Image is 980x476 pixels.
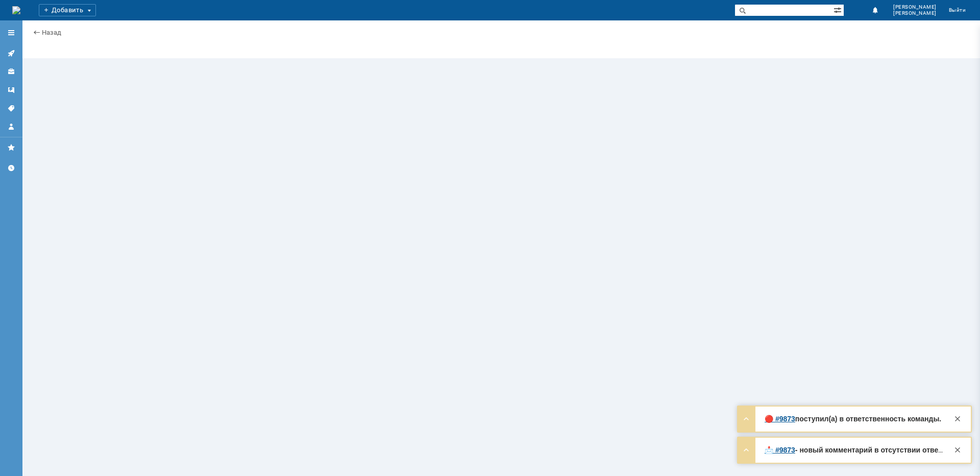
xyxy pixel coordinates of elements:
strong: поступил(а) в ответственность команды. [795,415,941,423]
a: Активности [3,45,19,61]
a: Назад [42,29,61,36]
a: Мой профиль [3,118,19,135]
span: Расширенный поиск [834,5,844,14]
a: Клиенты [3,63,19,80]
div: Закрыть [951,413,964,425]
a: Теги [3,100,19,116]
span: [PERSON_NAME] [893,10,937,16]
div: Здравствуйте, [PERSON_NAME]! Ваше обращение зарегистрировано в Службе Технической поддержки РБС и... [765,446,944,455]
a: 📩 #9873 [765,446,795,454]
a: Шаблоны комментариев [3,82,19,98]
a: Перейти на домашнюю страницу [12,6,20,14]
div: Закрыть [951,444,964,456]
div: Развернуть [740,444,752,456]
img: logo [12,6,20,14]
div: Развернуть [740,413,752,425]
a: 🔴 #9873 [765,415,795,423]
div: Добавить [39,4,96,16]
span: [PERSON_NAME] [893,4,937,10]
